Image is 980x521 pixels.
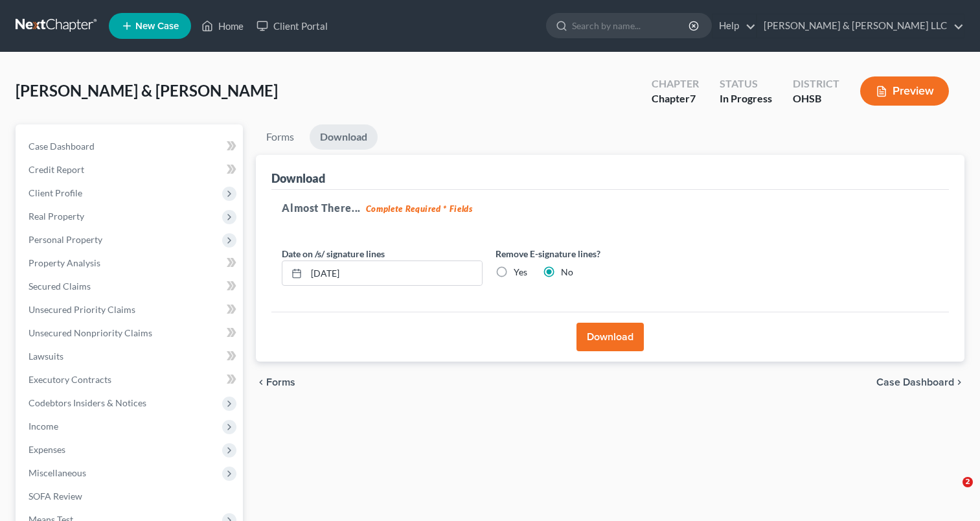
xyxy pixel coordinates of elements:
[256,377,266,388] i: chevron_left
[757,14,964,38] a: [PERSON_NAME] & [PERSON_NAME] LLC
[256,377,313,388] button: chevron_left Forms
[876,377,964,388] a: Case Dashboard chevron_right
[16,81,278,100] span: [PERSON_NAME] & [PERSON_NAME]
[195,14,250,38] a: Home
[28,491,82,502] span: SOFA Review
[28,257,100,268] span: Property Analysis
[954,377,964,388] i: chevron_right
[271,170,325,186] div: Download
[18,345,243,368] a: Lawsuits
[28,304,135,315] span: Unsecured Priority Claims
[496,247,696,260] label: Remove E-signature lines?
[28,164,84,175] span: Credit Report
[963,477,973,487] span: 2
[28,141,95,152] span: Case Dashboard
[28,234,102,245] span: Personal Property
[860,76,949,106] button: Preview
[712,14,756,38] a: Help
[28,467,86,478] span: Miscellaneous
[720,91,772,106] div: In Progress
[561,266,573,279] label: No
[366,203,473,214] strong: Complete Required * Fields
[652,91,699,106] div: Chapter
[250,14,334,38] a: Client Portal
[652,76,699,91] div: Chapter
[514,266,527,279] label: Yes
[28,374,111,385] span: Executory Contracts
[282,247,385,260] label: Date on /s/ signature lines
[18,485,243,508] a: SOFA Review
[28,327,152,338] span: Unsecured Nonpriority Claims
[310,124,378,150] a: Download
[572,14,690,38] input: Search by name...
[18,275,243,298] a: Secured Claims
[876,377,954,388] span: Case Dashboard
[135,21,179,31] span: New Case
[28,281,91,292] span: Secured Claims
[576,323,644,351] button: Download
[18,298,243,321] a: Unsecured Priority Claims
[266,377,295,388] span: Forms
[282,200,939,216] h5: Almost There...
[28,187,82,198] span: Client Profile
[28,211,84,222] span: Real Property
[18,251,243,275] a: Property Analysis
[28,444,65,455] span: Expenses
[936,477,967,508] iframe: Intercom live chat
[256,124,304,150] a: Forms
[18,321,243,345] a: Unsecured Nonpriority Claims
[793,76,839,91] div: District
[18,135,243,158] a: Case Dashboard
[720,76,772,91] div: Status
[28,351,63,362] span: Lawsuits
[793,91,839,106] div: OHSB
[690,92,696,104] span: 7
[18,158,243,181] a: Credit Report
[28,421,58,432] span: Income
[306,261,482,286] input: MM/DD/YYYY
[18,368,243,391] a: Executory Contracts
[28,397,146,408] span: Codebtors Insiders & Notices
